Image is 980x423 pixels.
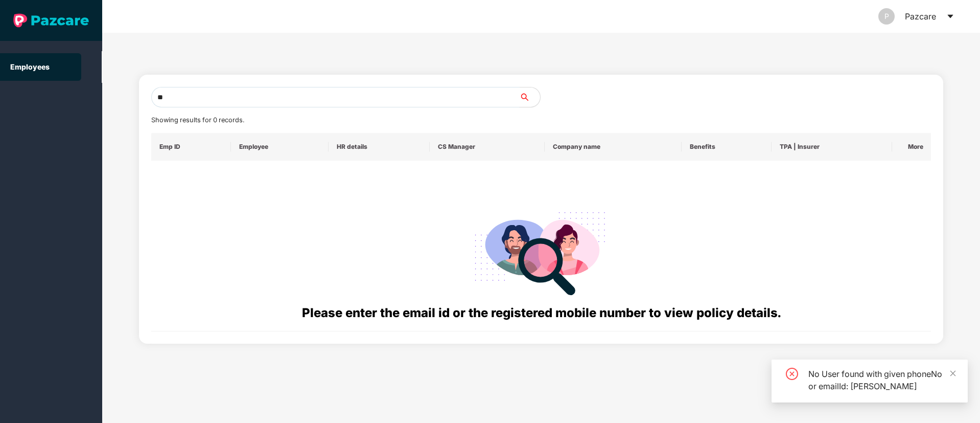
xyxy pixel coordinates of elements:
[772,133,892,161] th: TPA | Insurer
[10,62,50,71] a: Employees
[946,12,954,20] span: caret-down
[519,93,540,101] span: search
[302,305,781,320] span: Please enter the email id or the registered mobile number to view policy details.
[151,116,244,124] span: Showing results for 0 records.
[786,368,798,380] span: close-circle
[892,133,931,161] th: More
[329,133,429,161] th: HR details
[808,368,955,392] div: No User found with given phoneNo or emailId: [PERSON_NAME]
[884,8,889,25] span: P
[682,133,772,161] th: Benefits
[949,370,956,377] span: close
[545,133,682,161] th: Company name
[231,133,329,161] th: Employee
[468,199,615,303] img: svg+xml;base64,PHN2ZyB4bWxucz0iaHR0cDovL3d3dy53My5vcmcvMjAwMC9zdmciIHdpZHRoPSIyODgiIGhlaWdodD0iMj...
[430,133,545,161] th: CS Manager
[151,133,231,161] th: Emp ID
[519,87,541,107] button: search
